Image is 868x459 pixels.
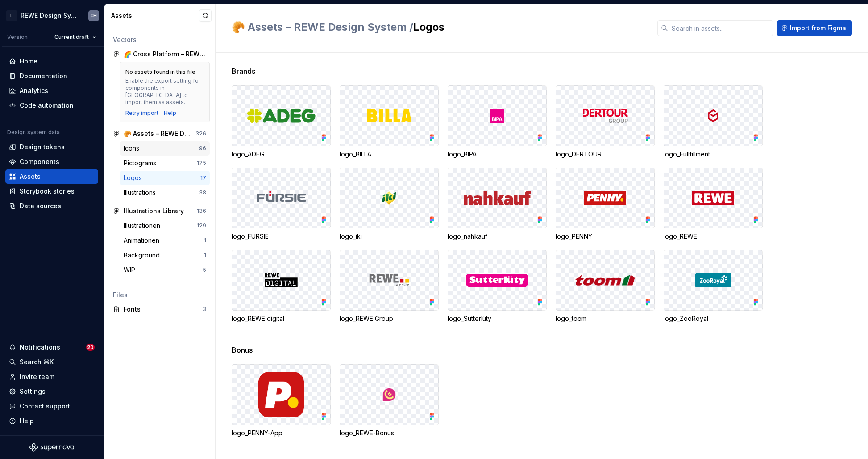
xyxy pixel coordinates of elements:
[124,50,206,59] div: 🌈 Cross Platform – REWE Design System
[777,20,852,36] button: Import from Figma
[556,150,655,159] div: logo_DERTOUR
[664,232,763,241] div: logo_REWE
[2,6,102,25] button: RREWE Design SystemFH
[232,314,331,323] div: logo_REWE digital
[113,35,206,44] div: Vectors
[20,57,37,66] div: Home
[5,140,98,154] a: Design tokens
[21,11,78,20] div: REWE Design System
[203,266,206,274] div: 5
[20,143,65,152] div: Design tokens
[5,199,98,213] a: Data sources
[125,109,158,117] button: Retry import
[124,159,160,168] div: Pictograms
[232,66,255,76] span: Brands
[20,202,61,211] div: Data sources
[20,86,48,95] div: Analytics
[124,173,145,182] div: Logos
[120,263,210,277] a: WIP5
[5,84,98,98] a: Analytics
[232,232,331,241] div: logo_FÜRSIE
[197,160,206,167] div: 175
[120,248,210,262] a: Background1
[120,219,210,233] a: Illustrationen129
[6,10,17,21] div: R
[20,372,54,381] div: Invite team
[448,150,547,159] div: logo_BIPA
[448,232,547,241] div: logo_nahkauf
[20,358,54,366] div: Search ⌘K
[197,222,206,229] div: 129
[200,174,206,181] div: 17
[7,34,28,41] div: Version
[5,54,98,68] a: Home
[124,144,143,153] div: Icons
[124,236,163,245] div: Animationen
[109,204,210,218] a: Illustrations Library136
[7,129,60,136] div: Design system data
[50,31,100,43] button: Current draft
[5,184,98,198] a: Storybook stories
[204,252,206,259] div: 1
[556,232,655,241] div: logo_PENNY
[5,169,98,184] a: Assets
[5,155,98,169] a: Components
[91,12,97,19] div: FH
[109,47,210,61] a: 🌈 Cross Platform – REWE Design System
[113,291,206,299] div: Files
[109,302,210,316] a: Fonts3
[124,251,163,260] div: Background
[232,345,253,355] span: Bonus
[120,156,210,170] a: Pictograms175
[124,129,190,138] div: 🥐 Assets – REWE Design System
[124,305,203,314] div: Fonts
[124,265,139,274] div: WIP
[164,109,176,117] a: Help
[20,417,34,425] div: Help
[195,130,206,137] div: 326
[664,314,763,323] div: logo_ZooRoyal
[232,21,413,34] span: 🥐 Assets – REWE Design System /
[5,384,98,399] a: Settings
[199,189,206,196] div: 38
[120,233,210,248] a: Animationen1
[340,232,439,241] div: logo_iki
[340,429,439,438] div: logo_REWE-Bonus
[120,185,210,200] a: Illustrations38
[120,141,210,156] a: Icons96
[5,340,98,354] button: Notifications20
[20,187,75,196] div: Storybook stories
[232,20,647,34] h2: Logos
[199,145,206,152] div: 96
[109,126,210,141] a: 🥐 Assets – REWE Design System326
[5,98,98,113] a: Code automation
[340,314,439,323] div: logo_REWE Group
[20,101,74,110] div: Code automation
[448,314,547,323] div: logo_Sutterlüty
[204,237,206,244] div: 1
[556,314,655,323] div: logo_toom
[5,355,98,369] button: Search ⌘K
[20,172,41,181] div: Assets
[20,387,46,396] div: Settings
[20,343,60,352] div: Notifications
[5,414,98,428] button: Help
[668,20,773,36] input: Search in assets...
[5,69,98,83] a: Documentation
[5,399,98,413] button: Contact support
[20,402,70,411] div: Contact support
[232,429,331,438] div: logo_PENNY-App
[86,344,95,351] span: 20
[340,150,439,159] div: logo_BILLA
[232,150,331,159] div: logo_ADEG
[124,188,159,197] div: Illustrations
[664,150,763,159] div: logo_Fullfillment
[124,206,184,215] div: Illustrations Library
[29,443,74,452] svg: Supernova Logo
[5,370,98,384] a: Invite team
[124,221,164,230] div: Illustrationen
[203,306,206,313] div: 3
